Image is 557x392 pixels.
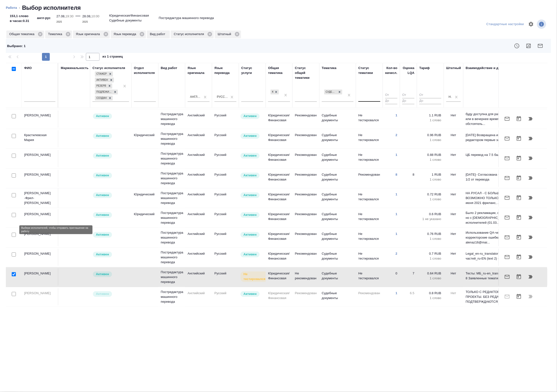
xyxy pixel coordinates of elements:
div: Английский [190,95,201,99]
div: Штатный [215,30,241,38]
div: Стажер, Активен, Резерв, Подлежит внедрению, Создан [94,95,113,101]
input: Выбери исполнителей, чтобы отправить приглашение на работу [12,193,16,197]
td: Юридическая/Финансовая [266,150,293,167]
td: Юридическая/Финансовая [266,190,293,207]
p: Постредактура машинного перевода [161,250,183,265]
td: Крастилевская Мария [22,130,58,147]
td: Юридическая/Финансовая [266,111,293,128]
button: Продолжить [525,113,537,125]
button: Отправить предложение о работе [501,251,513,263]
p: Постредактура машинного перевода [161,112,183,126]
button: Открыть календарь загрузки [513,133,525,144]
td: Юридический [132,130,158,147]
td: Русский [212,130,239,147]
td: Юридический [132,209,158,226]
div: Рядовой исполнитель: назначай с учетом рейтинга [92,291,129,297]
p: Активен [96,272,109,277]
button: Рассчитать маржинальность заказа [523,40,535,52]
div: Отдел исполнителя [134,66,156,75]
div: ФИО [24,66,32,70]
td: Английский [185,269,212,286]
td: Английский [185,209,212,226]
td: Нет [444,229,463,246]
p: 19:30 [65,14,73,18]
p: Тематика [48,32,64,37]
td: Рекомендован [356,170,383,187]
button: Открыть календарь загрузки [513,192,525,204]
td: [PERSON_NAME] [22,150,58,167]
td: Юридическая/Финансовая [266,130,293,147]
td: Не тестировался [356,229,383,246]
button: Открыть календарь загрузки [513,113,525,125]
td: Не рекомендован [293,269,319,286]
td: Юридическая/Финансовая [266,288,293,305]
td: Нет [444,111,463,128]
p: Вид работ [150,32,167,37]
button: Открыть календарь загрузки [513,291,525,302]
p: Постредактура машинного перевода [161,131,183,146]
input: От [419,92,441,98]
p: Судебные документы [322,133,354,142]
td: Нет [444,288,463,305]
p: 0.72 RUB [419,192,441,197]
button: Продолжить [525,212,537,223]
td: Не тестировался [356,249,383,266]
div: Статус исполнителя [171,30,214,38]
div: Резерв [95,83,107,89]
p: 0.6 RUB [419,212,441,217]
button: Продолжить [525,133,537,144]
a: Работа [6,6,17,10]
p: Активен [96,193,109,198]
div: Язык перевода [111,30,146,38]
a: 1 [396,291,397,295]
div: Общая тематика [268,66,290,75]
td: Нет [444,269,463,286]
td: [PERSON_NAME] [22,249,58,266]
td: 6.5 [400,288,417,305]
p: Язык оригинала [76,32,102,37]
button: Отправить предложение о работе [501,172,513,184]
td: Рекомендован [356,288,383,305]
div: Рядовой исполнитель: назначай с учетом рейтинга [92,172,129,179]
td: Не тестировался [356,130,383,147]
button: Отправить предложение о работе [501,192,513,204]
p: Legal_en-ru_translator - 2 оч. тестовый перевод_6 частей_ru-EN (text 2) - 2 оч. резюме на англи... [466,251,546,261]
td: Нет [444,130,463,147]
button: Открыть календарь загрузки [513,251,525,263]
span: Настроить таблицу [525,18,537,30]
p: 0.96 RUB [419,133,441,138]
div: Оценка LQA [402,66,415,75]
input: От [402,92,415,98]
td: Русский [212,229,239,246]
p: 0.76 RUB [419,231,441,236]
p: Активен [96,114,109,119]
p: Было 2 рекламации, судя по всему, нестабильная, но с [DEMOGRAPHIC_DATA] не так много исполнителей... [466,211,546,225]
div: Взаимодействие и доп. информация [466,66,525,70]
div: Общая тематика [6,30,44,38]
p: НА РУСАЛ - С БОЛЬШОЙ ОСТОРОЖНОСТЬЮ, ВОЗМОЖНО ТОЛЬКО РЕД, см. комменты ниже с июня 2021 фриланс, ... [466,191,546,205]
td: Нет [444,190,463,207]
p: Использование QA-чекеров: не использует, корректорские ошибки есть. В СК профиль на alenaz16@mai... [466,230,546,245]
button: Продолжить [525,172,537,184]
p: Активен [96,173,109,178]
p: Язык перевода [114,32,138,37]
td: 8 [400,170,417,187]
p: 1.1 RUB [419,113,441,118]
div: Стажер, Активен, Резерв, Подлежит внедрению, Создан [94,89,118,95]
div: Рядовой исполнитель: назначай с учетом рейтинга [92,133,129,139]
td: Нет [444,170,463,187]
td: Рекомендован [293,150,319,167]
p: 1 слово [419,296,441,301]
p: 0.64 RUB [419,271,441,276]
div: Нет [449,95,453,99]
p: 1 слово [419,177,441,182]
td: [PERSON_NAME] [22,209,58,226]
p: 1 слово [419,256,441,261]
div: Тематика [322,66,336,70]
p: Активен [243,173,257,178]
button: Отправить предложение о работе [501,133,513,144]
p: Активен [243,212,257,217]
input: Выбери исполнителей, чтобы отправить приглашение на работу [12,292,16,296]
td: Рекомендован [293,111,319,128]
p: Активен [96,133,109,138]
